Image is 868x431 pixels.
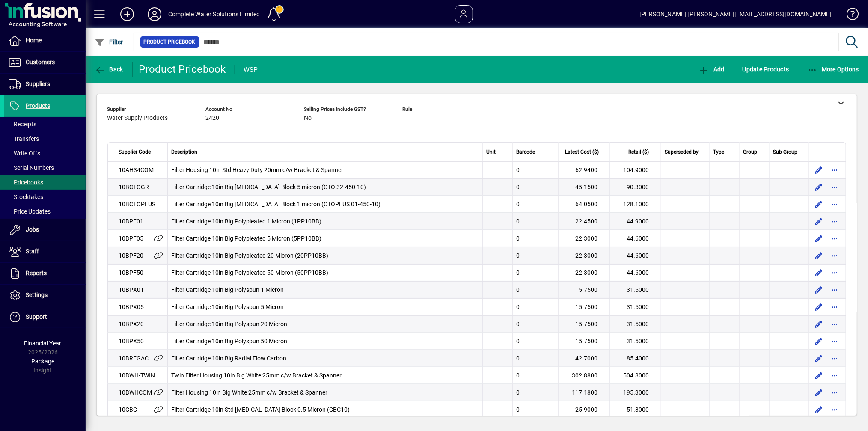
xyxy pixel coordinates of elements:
span: Home [26,37,42,44]
button: More options [828,317,841,331]
span: Jobs [26,226,39,233]
button: More options [828,163,841,177]
span: Type [713,148,724,156]
td: 104.9000 [610,161,661,178]
a: Jobs [4,219,86,241]
td: 504.8000 [610,367,661,384]
span: 10BWH-TWIN [119,372,155,379]
span: 0 [516,303,520,310]
span: Stocktakes [9,193,43,200]
span: Price Updates [9,208,51,215]
span: Retail ($) [628,148,649,156]
span: 0 [516,269,520,276]
a: Stocktakes [4,190,86,204]
button: Edit [812,351,826,365]
span: Filter Cartridge 10in Big Polyspun 50 Micron [171,338,287,345]
td: 31.5000 [610,333,661,350]
span: Filter Housing 10in Std Heavy Duty 20mm c/w Bracket & Spanner [171,166,343,173]
span: Filter Cartridge 10in Big Polypleated 50 Micron (50PP10BB) [171,269,328,276]
a: Settings [4,285,86,306]
td: 31.5000 [610,298,661,315]
button: More Options [805,62,862,77]
app-page-header-button: Back [86,62,133,77]
span: 0 [516,372,520,379]
a: Price Updates [4,204,86,219]
span: Suppliers [26,80,50,87]
span: 10BRFGAC [119,355,149,362]
button: Edit [812,232,826,245]
span: 22.4500 [575,218,597,225]
button: Profile [141,6,168,22]
span: Unit [486,148,496,156]
span: Product Pricebook [144,38,196,46]
button: More options [828,232,841,245]
button: Edit [812,300,826,314]
span: 45.1500 [575,184,597,190]
button: More options [828,180,841,194]
a: Receipts [4,117,86,131]
td: 31.5000 [610,281,661,298]
span: Water Supply Products [107,115,168,122]
span: Filter Cartridge 10in Big Polypleated 20 Micron (20PP10BB) [171,252,328,259]
span: 10BPX50 [119,338,144,345]
span: Serial Numbers [9,164,54,171]
span: Filter Cartridge 10in Big Polyspun 1 Micron [171,286,284,293]
span: 0 [516,252,520,259]
button: Edit [812,214,826,228]
button: Add [113,6,141,22]
button: Edit [812,403,826,416]
span: 0 [516,286,520,293]
span: Description [171,148,197,156]
span: - [402,115,404,122]
span: Transfers [9,135,39,142]
td: 51.8000 [610,401,661,418]
button: Add [697,62,727,77]
span: Customers [26,59,55,65]
span: 117.1800 [572,389,597,396]
a: Write Offs [4,146,86,161]
span: Receipts [9,121,36,128]
span: 22.3000 [575,235,597,242]
span: Write Offs [9,150,40,157]
a: Home [4,30,86,51]
span: Filter Cartridge 10in Big Radial Flow Carbon [171,355,286,362]
span: Back [95,66,123,73]
span: Reports [26,270,47,276]
span: Update Products [743,62,789,76]
span: Settings [26,291,48,298]
span: Filter Cartridge 10in Std [MEDICAL_DATA] Block 0.5 Micron (CBC10) [171,406,350,413]
a: Suppliers [4,74,86,95]
button: Edit [812,369,826,382]
td: 44.6000 [610,247,661,264]
button: More options [828,266,841,279]
span: Filter Cartridge 10in Big [MEDICAL_DATA] Block 1 micron (CTOPLUS 01-450-10) [171,201,380,208]
span: 2420 [205,115,219,122]
button: More options [828,334,841,348]
a: Support [4,306,86,328]
button: More options [828,403,841,416]
button: More options [828,214,841,228]
button: Edit [812,386,826,399]
a: Pricebooks [4,175,86,190]
span: 64.0500 [575,201,597,208]
span: 0 [516,389,520,396]
a: Transfers [4,131,86,146]
button: Update Products [740,62,791,77]
span: 0 [516,321,520,327]
span: Filter Cartridge 10in Big [MEDICAL_DATA] Block 5 micron (CTO 32-450-10) [171,184,366,190]
a: Reports [4,263,86,284]
span: 302.8800 [572,372,597,379]
span: 10AH34COM [119,166,154,173]
button: More options [828,351,841,365]
span: 0 [516,235,520,242]
span: Package [31,358,54,365]
span: Financial Year [24,340,62,347]
button: Edit [812,266,826,279]
span: 10BCTOPLUS [119,201,155,208]
span: 0 [516,355,520,362]
div: [PERSON_NAME] [PERSON_NAME][EMAIL_ADDRESS][DOMAIN_NAME] [639,7,832,21]
span: Barcode [516,148,535,156]
span: 10BCTOGR [119,184,149,190]
span: 0 [516,184,520,190]
span: 10BPF20 [119,252,143,259]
